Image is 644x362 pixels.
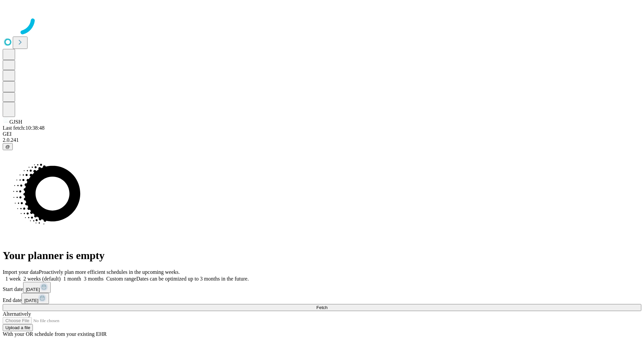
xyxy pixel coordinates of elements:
[9,119,22,125] span: GJSH
[5,276,21,282] span: 1 week
[21,293,49,304] button: [DATE]
[24,298,38,303] span: [DATE]
[136,276,249,282] span: Dates can be optimized up to 3 months in the future.
[3,137,641,143] div: 2.0.241
[3,324,33,331] button: Upload a file
[3,249,641,262] h1: Your planner is empty
[3,331,107,337] span: With your OR schedule from your existing EHR
[3,143,13,150] button: @
[23,282,51,293] button: [DATE]
[23,276,61,282] span: 2 weeks (default)
[5,144,10,149] span: @
[316,305,327,310] span: Fetch
[3,311,31,317] span: Alternatively
[3,131,641,137] div: GEI
[3,282,641,293] div: Start date
[26,287,40,292] span: [DATE]
[3,125,45,131] span: Last fetch: 10:38:48
[63,276,81,282] span: 1 month
[106,276,136,282] span: Custom range
[3,304,641,311] button: Fetch
[84,276,104,282] span: 3 months
[39,269,180,275] span: Proactively plan more efficient schedules in the upcoming weeks.
[3,293,641,304] div: End date
[3,269,39,275] span: Import your data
